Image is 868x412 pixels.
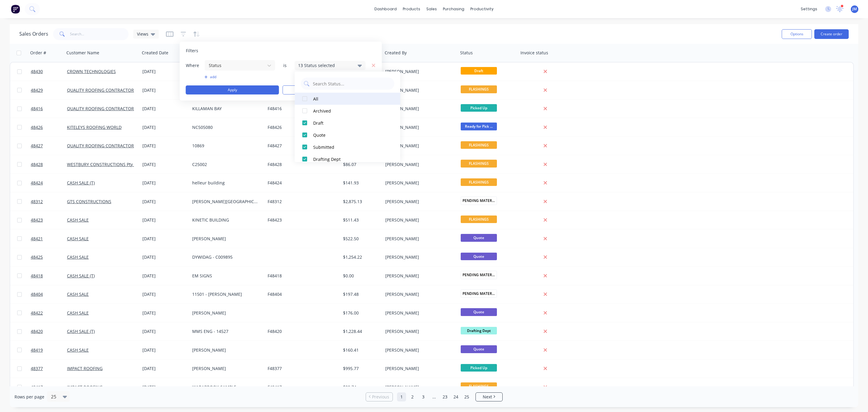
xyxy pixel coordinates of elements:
a: 48425 [31,248,67,266]
div: [PERSON_NAME] [192,347,259,353]
div: Draft [313,120,386,126]
div: $995.77 [343,366,379,372]
span: 48430 [31,69,43,75]
div: [PERSON_NAME] [385,273,452,279]
div: $160.41 [343,347,379,353]
div: helleur building [192,180,259,186]
div: DYWIDAG - C009895 [192,254,259,260]
span: 48418 [31,273,43,279]
a: CASH SALE (T) [67,273,95,279]
a: 48424 [31,174,67,192]
div: [DATE] [142,291,187,297]
div: $522.50 [343,236,379,242]
span: FLASHINGS [461,216,497,223]
div: Drafting Dept [313,156,386,162]
a: CASH SALE [67,236,89,241]
button: Archived [295,105,400,117]
span: 48428 [31,161,43,168]
div: [DATE] [142,384,187,390]
div: [DATE] [142,124,187,130]
div: [DATE] [142,347,187,353]
button: Clear [283,85,376,94]
div: F48312 [268,199,335,205]
div: 11501 - [PERSON_NAME] [192,291,259,297]
div: [PERSON_NAME] [385,347,452,353]
span: 48417 [31,384,43,390]
a: 48426 [31,118,67,136]
div: [PERSON_NAME] [385,366,452,372]
div: [PERSON_NAME][GEOGRAPHIC_DATA] [192,199,259,205]
div: [PERSON_NAME] [385,217,452,223]
span: FLASHINGS [461,178,497,186]
span: FLASHINGS [461,382,497,390]
span: 48377 [31,366,43,372]
span: is [279,62,291,69]
div: [DATE] [142,199,187,205]
span: Picked Up [461,104,497,112]
div: F48418 [268,273,335,279]
a: Page 3 [419,392,428,401]
div: [DATE] [142,217,187,223]
ul: Pagination [363,392,505,401]
div: MMS ENG - 14527 [192,328,259,334]
a: Page 2 [408,392,417,401]
button: Draft [295,117,400,129]
span: FLASHINGS [461,160,497,167]
div: EM SIGNS [192,273,259,279]
div: [PERSON_NAME] [385,384,452,390]
a: 48418 [31,267,67,285]
a: Jump forward [430,392,439,401]
div: $197.48 [343,291,379,297]
span: 48421 [31,236,43,242]
div: All [313,96,386,102]
a: 48430 [31,62,67,81]
div: $141.93 [343,180,379,186]
a: CASH SALE (T) [67,328,95,334]
div: F48424 [268,180,335,186]
div: [DATE] [142,273,187,279]
div: [DATE] [142,180,187,186]
div: [PERSON_NAME] [385,236,452,242]
a: 48377 [31,359,67,378]
button: Submitted [295,141,400,153]
div: [DATE] [142,161,187,168]
span: 48312 [31,199,43,205]
a: dashboard [371,5,400,14]
span: 48425 [31,254,43,260]
div: F48428 [268,161,335,168]
div: F48416 [268,106,335,112]
a: IMPACT ROOFING [67,384,103,390]
h1: Sales Orders [19,31,48,37]
a: GTS CONSTRUCTIONS [67,199,111,204]
div: F48423 [268,217,335,223]
div: Order # [30,50,46,56]
div: $2,875.13 [343,199,379,205]
div: [PERSON_NAME] [385,161,452,168]
div: Submitted [313,144,386,150]
a: QUALITY ROOFING CONTRACTORS [67,106,136,111]
span: Quote [461,308,497,316]
div: $511.43 [343,217,379,223]
div: F48417 [268,384,335,390]
span: Next [483,394,492,400]
div: [PERSON_NAME] [192,236,259,242]
div: [PERSON_NAME] [385,69,452,75]
div: [DATE] [142,87,187,93]
div: Archived [313,108,386,114]
a: 48417 [31,378,67,396]
a: 48423 [31,211,67,229]
div: [PERSON_NAME] [192,310,259,316]
span: Quote [461,345,497,353]
a: IMPACT ROOFING [67,366,103,371]
div: [DATE] [142,366,187,372]
div: Created By [385,50,407,56]
div: Customer Name [66,50,99,56]
div: [PERSON_NAME] [385,124,452,130]
div: Status [460,50,473,56]
span: Rows per page [14,394,44,400]
div: products [400,5,423,14]
div: [PERSON_NAME] [192,366,259,372]
span: Filters [186,48,198,54]
button: Drafting Dept [295,153,400,165]
a: 48312 [31,193,67,211]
